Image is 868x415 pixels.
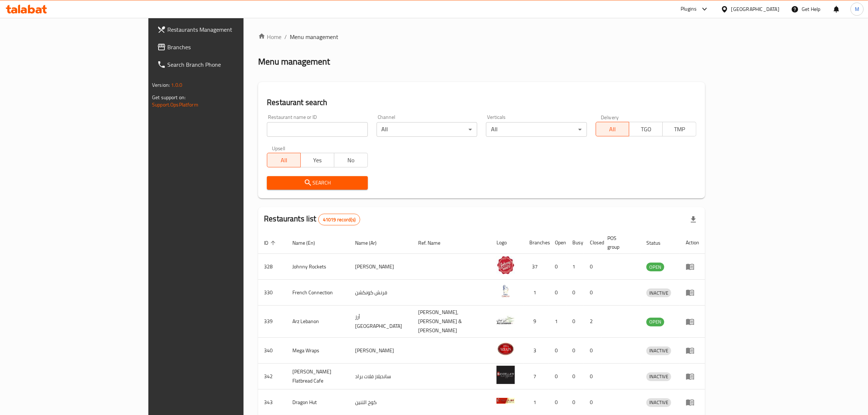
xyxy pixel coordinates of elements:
[318,214,360,225] div: Total records count
[349,338,413,364] td: [PERSON_NAME]
[549,338,567,364] td: 0
[686,317,699,326] div: Menu
[287,364,349,389] td: [PERSON_NAME] Flatbread Cafe
[584,364,602,389] td: 0
[167,60,288,69] span: Search Branch Phone
[292,238,324,247] span: Name (En)
[334,153,368,167] button: No
[584,280,602,306] td: 0
[731,5,779,13] div: [GEOGRAPHIC_DATA]
[377,122,477,137] div: All
[686,372,699,381] div: Menu
[567,338,584,364] td: 0
[646,398,671,407] div: INACTIVE
[497,366,515,384] img: Sandella's Flatbread Cafe
[264,238,278,247] span: ID
[646,289,671,297] span: INACTIVE
[584,338,602,364] td: 0
[567,232,584,254] th: Busy
[151,56,293,73] a: Search Branch Phone
[287,280,349,306] td: French Connection
[549,280,567,306] td: 0
[584,254,602,280] td: 0
[267,153,301,167] button: All
[258,56,330,67] h2: Menu management
[686,398,699,407] div: Menu
[355,238,386,247] span: Name (Ar)
[413,306,491,338] td: [PERSON_NAME],[PERSON_NAME] & [PERSON_NAME]
[567,254,584,280] td: 1
[567,364,584,389] td: 0
[319,216,360,223] span: 41019 record(s)
[523,338,549,364] td: 3
[171,80,182,90] span: 1.0.0
[300,153,334,167] button: Yes
[646,346,671,355] span: INACTIVE
[523,364,549,389] td: 7
[855,5,859,13] span: M
[287,306,349,338] td: Arz Lebanon
[523,280,549,306] td: 1
[685,211,702,228] div: Export file
[272,146,285,151] label: Upsell
[584,232,602,254] th: Closed
[549,254,567,280] td: 0
[167,43,288,51] span: Branches
[686,262,699,271] div: Menu
[497,340,515,358] img: Mega Wraps
[567,280,584,306] td: 0
[646,372,671,381] span: INACTIVE
[646,398,671,407] span: INACTIVE
[523,306,549,338] td: 9
[267,176,367,190] button: Search
[680,232,705,254] th: Action
[264,213,360,225] h2: Restaurants list
[349,280,413,306] td: فرنش كونكشن
[349,306,413,338] td: أرز [GEOGRAPHIC_DATA]
[337,155,365,166] span: No
[349,254,413,280] td: [PERSON_NAME]
[486,122,587,137] div: All
[596,122,630,136] button: All
[419,238,450,247] span: Ref. Name
[287,254,349,280] td: Johnny Rockets
[304,155,331,166] span: Yes
[646,263,664,271] span: OPEN
[273,178,362,187] span: Search
[607,234,632,251] span: POS group
[646,238,670,247] span: Status
[152,100,198,109] a: Support.OpsPlatform
[549,364,567,389] td: 0
[497,256,515,274] img: Johnny Rockets
[549,232,567,254] th: Open
[290,32,338,41] span: Menu management
[497,282,515,300] img: French Connection
[599,124,627,135] span: All
[646,346,671,355] div: INACTIVE
[646,372,671,381] div: INACTIVE
[567,306,584,338] td: 0
[662,122,696,136] button: TMP
[287,338,349,364] td: Mega Wraps
[584,306,602,338] td: 2
[601,115,619,120] label: Delivery
[152,80,170,90] span: Version:
[258,32,705,41] nav: breadcrumb
[629,122,663,136] button: TGO
[666,124,693,135] span: TMP
[523,232,549,254] th: Branches
[270,155,298,166] span: All
[491,232,523,254] th: Logo
[349,364,413,389] td: سانديلاز فلات براد
[497,311,515,329] img: Arz Lebanon
[646,318,664,326] span: OPEN
[167,25,288,34] span: Restaurants Management
[152,93,186,102] span: Get support on:
[549,306,567,338] td: 1
[267,122,367,137] input: Search for restaurant name or ID..
[151,21,293,38] a: Restaurants Management
[267,97,696,108] h2: Restaurant search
